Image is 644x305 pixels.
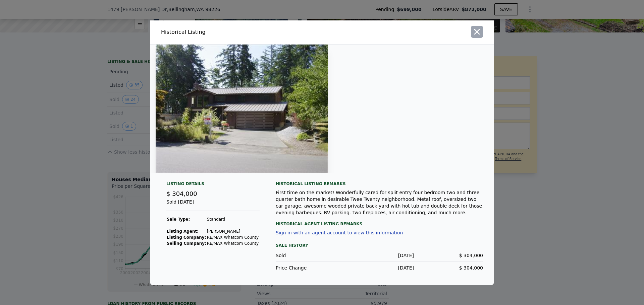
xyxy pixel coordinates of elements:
strong: Listing Agent: [167,229,199,234]
td: [PERSON_NAME] [207,228,259,234]
td: RE/MAX Whatcom County [207,234,259,240]
div: Historical Listing remarks [276,181,483,186]
button: Sign in with an agent account to view this information [276,230,403,235]
div: Price Change [276,264,345,271]
img: Property Img [156,45,328,173]
strong: Selling Company: [167,241,206,246]
div: Sale History [276,241,483,249]
span: $ 304,000 [459,253,483,258]
strong: Sale Type: [167,217,190,222]
div: Sold [276,252,345,259]
td: RE/MAX Whatcom County [207,240,259,246]
span: $ 304,000 [459,265,483,271]
div: Sold [DATE] [166,199,260,211]
td: Standard [207,216,259,222]
div: Listing Details [166,181,260,189]
span: $ 304,000 [166,190,197,197]
div: [DATE] [345,264,414,271]
div: [DATE] [345,252,414,259]
div: Historical Agent Listing Remarks [276,216,483,227]
div: Historical Listing [161,28,319,36]
strong: Listing Company: [167,235,206,240]
div: First time on the market! Wonderfully cared for split entry four bedroom two and three quarter ba... [276,189,483,216]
